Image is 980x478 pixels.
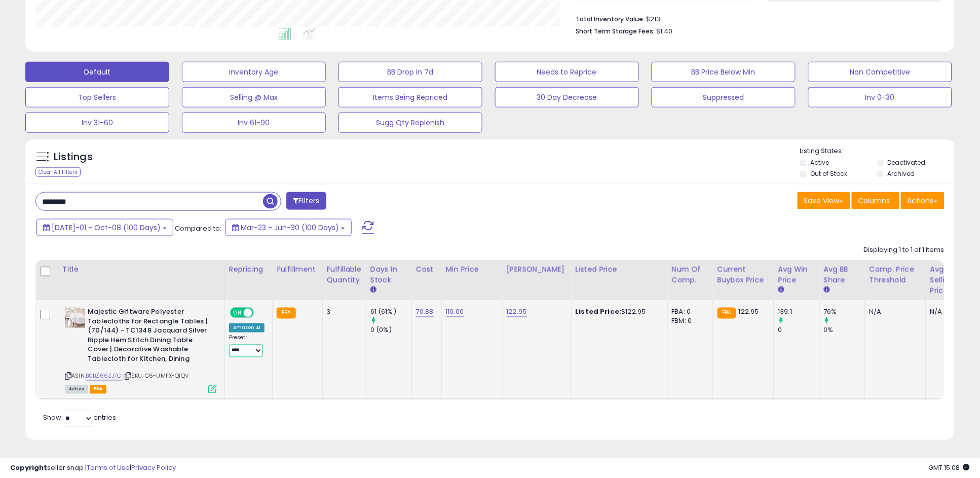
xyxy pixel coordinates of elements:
[576,307,622,317] b: Listed Price:
[495,87,639,107] button: 30 Day Decrease
[495,62,639,82] button: Needs to Reprice
[824,308,865,317] div: 76%
[62,264,220,275] div: Title
[286,192,326,210] button: Filters
[25,113,169,133] button: Inv 31-60
[338,62,482,82] button: BB Drop in 7d
[852,192,899,209] button: Columns
[338,113,482,133] button: Sugg Qty Replenish
[90,385,107,394] span: FBA
[182,113,326,133] button: Inv 61-90
[370,326,411,335] div: 0 (0%)
[277,264,318,275] div: Fulfillment
[870,264,922,285] div: Comp. Price Threshold
[229,264,268,275] div: Repricing
[416,307,434,317] a: 70.88
[739,307,759,317] span: 122.95
[370,285,376,295] small: Days In Stock.
[252,309,269,317] span: OFF
[858,196,890,206] span: Columns
[88,308,211,366] b: Majestic Giftware Polyester Tablecloths for Rectangle Tables | (70/144) - TC1348 Jacquard Silver ...
[798,192,850,209] button: Save View
[123,372,189,380] span: | SKU: C6-UMFX-Q1QV
[370,308,411,317] div: 61 (61%)
[338,87,482,107] button: Items Being Repriced
[277,308,295,319] small: FBA
[652,87,796,107] button: Suppressed
[930,308,964,317] div: N/A
[824,264,861,285] div: Avg BB Share
[231,309,244,317] span: ON
[930,264,967,296] div: Avg Selling Price
[824,326,865,335] div: 0%
[778,264,815,285] div: Avg Win Price
[25,87,169,107] button: Top Sellers
[576,264,663,275] div: Listed Price
[182,62,326,82] button: Inventory Age
[507,264,567,275] div: [PERSON_NAME]
[65,308,85,328] img: 412eASYbFJL._SL40_.jpg
[576,12,937,24] li: $213
[229,335,265,357] div: Preset:
[811,158,830,167] label: Active
[864,245,945,255] div: Displaying 1 to 1 of 1 items
[800,146,955,156] p: Listing States:
[10,463,176,473] div: seller snap | |
[370,264,407,285] div: Days In Stock
[778,308,819,317] div: 139.1
[131,463,176,472] a: Privacy Policy
[808,62,952,82] button: Non Competitive
[824,285,830,295] small: Avg BB Share.
[10,463,47,472] strong: Copyright
[86,372,122,381] a: B0BZ66ZJ7C
[672,308,705,317] div: FBA: 0
[416,264,437,275] div: Cost
[65,385,88,394] span: All listings currently available for purchase on Amazon
[576,15,645,23] b: Total Inventory Value:
[446,307,464,317] a: 110.00
[778,285,784,295] small: Avg Win Price.
[36,219,173,236] button: [DATE]-01 - Oct-08 (100 Days)
[182,87,326,107] button: Selling @ Max
[901,192,945,209] button: Actions
[241,223,339,233] span: Mar-23 - Jun-30 (100 Days)
[54,150,93,164] h5: Listings
[576,308,660,317] div: $122.95
[888,158,926,167] label: Deactivated
[87,463,130,472] a: Terms of Use
[718,264,770,285] div: Current Buybox Price
[888,169,915,178] label: Archived
[672,264,709,285] div: Num of Comp.
[657,26,673,36] span: $1.40
[52,223,161,233] span: [DATE]-01 - Oct-08 (100 Days)
[507,307,527,317] a: 122.95
[446,264,498,275] div: Min Price
[718,308,736,319] small: FBA
[808,87,952,107] button: Inv 0-30
[929,463,970,472] span: 2025-10-9 15:08 GMT
[25,62,169,82] button: Default
[327,308,358,317] div: 3
[225,219,352,236] button: Mar-23 - Jun-30 (100 Days)
[229,323,265,333] div: Amazon AI
[35,167,81,177] div: Clear All Filters
[652,62,796,82] button: BB Price Below Min
[672,317,705,326] div: FBM: 0
[778,326,819,335] div: 0
[811,169,848,178] label: Out of Stock
[175,224,221,233] span: Compared to:
[576,27,655,35] b: Short Term Storage Fees:
[327,264,362,285] div: Fulfillable Quantity
[65,308,217,392] div: ASIN:
[870,308,918,317] div: N/A
[43,413,116,423] span: Show: entries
